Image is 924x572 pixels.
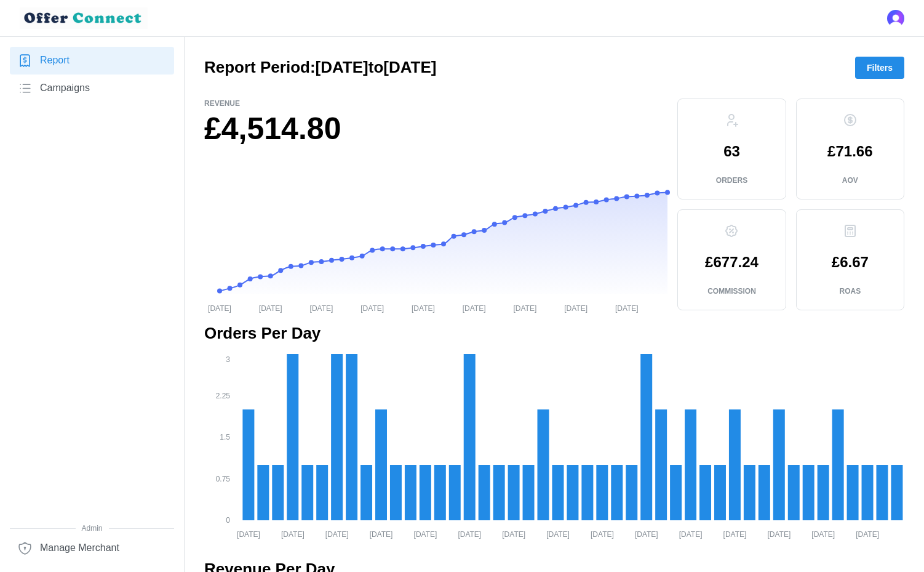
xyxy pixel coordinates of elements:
[591,530,614,538] tspan: [DATE]
[679,530,703,538] tspan: [DATE]
[723,144,740,159] p: 63
[414,530,437,538] tspan: [DATE]
[855,57,904,79] button: Filters
[502,530,525,538] tspan: [DATE]
[40,81,90,96] span: Campaigns
[458,530,481,538] tspan: [DATE]
[259,304,282,312] tspan: [DATE]
[370,530,393,538] tspan: [DATE]
[10,47,174,75] a: Report
[839,286,861,297] p: ROAS
[887,10,904,27] button: Open user button
[204,57,436,78] h2: Report Period: [DATE] to [DATE]
[705,255,759,270] p: £677.24
[281,530,305,538] tspan: [DATE]
[564,304,587,312] tspan: [DATE]
[615,304,639,312] tspan: [DATE]
[842,175,858,186] p: AOV
[716,175,747,186] p: Orders
[856,530,879,538] tspan: [DATE]
[226,516,230,525] tspan: 0
[513,304,536,312] tspan: [DATE]
[635,530,658,538] tspan: [DATE]
[40,541,119,556] span: Manage Merchant
[310,304,333,312] tspan: [DATE]
[216,392,231,400] tspan: 2.25
[226,355,230,364] tspan: 3
[237,530,260,538] tspan: [DATE]
[10,75,174,102] a: Campaigns
[811,530,835,538] tspan: [DATE]
[887,10,904,27] img: 's logo
[204,109,667,149] h1: £4,514.80
[220,433,230,441] tspan: 1.5
[208,304,231,312] tspan: [DATE]
[360,304,384,312] tspan: [DATE]
[723,530,747,538] tspan: [DATE]
[204,99,667,109] p: Revenue
[204,323,904,344] h2: Orders Per Day
[707,286,756,297] p: Commission
[867,57,893,78] span: Filters
[546,530,570,538] tspan: [DATE]
[216,475,231,483] tspan: 0.75
[20,7,148,29] img: loyalBe Logo
[767,530,791,538] tspan: [DATE]
[827,144,872,159] p: £71.66
[10,523,174,534] span: Admin
[832,255,869,270] p: £6.67
[10,534,174,562] a: Manage Merchant
[463,304,486,312] tspan: [DATE]
[325,530,349,538] tspan: [DATE]
[40,53,70,68] span: Report
[412,304,435,312] tspan: [DATE]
